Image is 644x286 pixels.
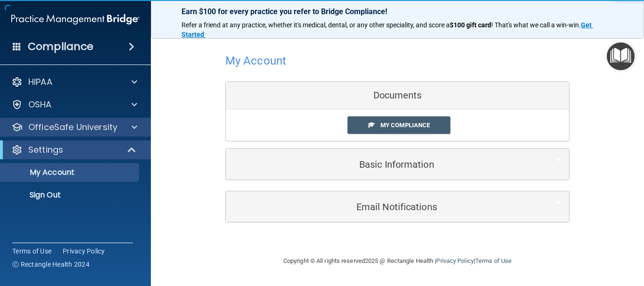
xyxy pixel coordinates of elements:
p: Settings [28,144,63,155]
h5: Email Notifications [233,202,533,212]
a: OSHA [11,99,137,110]
div: Copyright © All rights reserved 2025 @ Rectangle Health | | [225,246,570,276]
a: Email Notifications [233,196,562,217]
a: HIPAA [11,76,137,88]
h4: Compliance [28,40,93,53]
a: Terms of Use [475,257,512,264]
span: Refer a friend at any practice, whether it's medical, dental, or any other speciality, and score a [182,21,450,29]
h4: My Account [225,55,286,67]
p: My Account [6,168,135,177]
img: PMB logo [11,10,140,29]
a: Basic Information [233,154,562,175]
p: Earn $100 for every practice you refer to Bridge Compliance! [182,7,613,16]
p: HIPAA [28,76,52,88]
a: Privacy Policy [63,246,105,256]
strong: $100 gift card [450,21,491,29]
span: Ⓒ Rectangle Health 2024 [12,260,90,269]
a: Settings [11,144,137,155]
div: Documents [226,82,569,109]
a: OfficeSafe University [11,122,137,133]
span: ! That's what we call a win-win. [491,21,581,29]
a: Get Started [182,21,593,38]
p: OfficeSafe University [28,122,117,133]
p: Sign Out [6,190,135,200]
p: OSHA [28,99,52,110]
span: My Compliance [380,122,430,129]
a: Privacy Policy [436,257,473,264]
a: Terms of Use [12,246,51,256]
h5: Basic Information [233,159,533,170]
button: Open Resource Center [607,42,635,70]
